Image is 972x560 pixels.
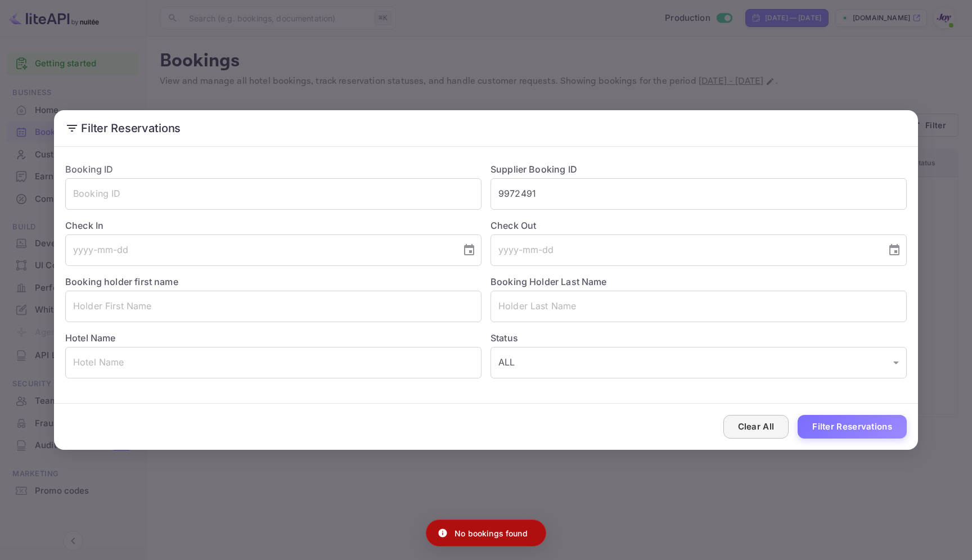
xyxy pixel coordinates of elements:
label: Check In [65,219,481,232]
label: Booking ID [65,164,114,175]
input: Holder Last Name [490,291,907,322]
input: Booking ID [65,178,481,210]
label: Status [490,331,907,345]
p: No bookings found [454,527,528,539]
label: Supplier Booking ID [490,164,577,175]
label: Booking Holder Last Name [490,276,607,287]
label: Booking holder first name [65,276,178,287]
button: Choose date [458,239,480,261]
button: Filter Reservations [798,415,907,439]
h2: Filter Reservations [54,110,918,146]
div: ALL [490,347,907,378]
label: Hotel Name [65,332,116,344]
input: Hotel Name [65,347,481,378]
input: Holder First Name [65,291,481,322]
button: Clear All [723,415,789,439]
label: Check Out [490,219,907,232]
input: yyyy-mm-dd [65,234,453,266]
input: yyyy-mm-dd [490,234,879,266]
button: Choose date [883,239,906,261]
input: Supplier Booking ID [490,178,907,210]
